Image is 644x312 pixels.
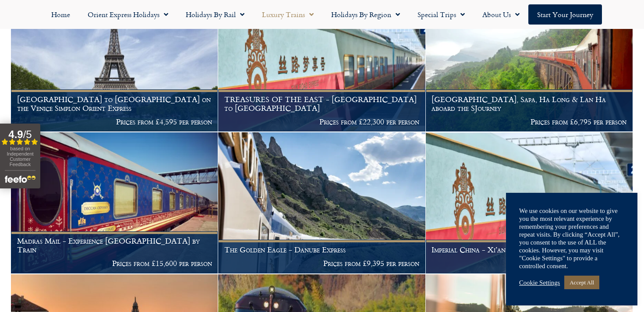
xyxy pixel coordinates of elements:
[17,117,212,126] p: Prices from £4,595 per person
[564,276,599,289] a: Accept All
[17,237,212,254] h1: Madras Mail - Experience [GEOGRAPHIC_DATA] by Train
[79,4,177,25] a: Orient Express Holidays
[432,259,626,268] p: Prices from £17,900 per person
[224,95,419,112] h1: TREASURES OF THE EAST - [GEOGRAPHIC_DATA] to [GEOGRAPHIC_DATA]
[17,259,212,268] p: Prices from £15,600 per person
[474,4,528,25] a: About Us
[42,4,79,25] a: Home
[322,4,409,25] a: Holidays by Region
[4,4,640,25] nav: Menu
[224,245,419,254] h1: The Golden Eagle - Danube Express
[17,95,212,112] h1: [GEOGRAPHIC_DATA] to [GEOGRAPHIC_DATA] on the Venice Simplon Orient Express
[519,279,560,287] a: Cookie Settings
[11,132,218,273] a: Madras Mail - Experience [GEOGRAPHIC_DATA] by Train Prices from £15,600 per person
[528,4,602,25] a: Start your Journey
[432,95,626,112] h1: [GEOGRAPHIC_DATA], Sapa, Ha Long & Lan Ha aboard the SJourney
[426,132,633,273] a: Imperial China - Xi’an to [GEOGRAPHIC_DATA] Prices from £17,900 per person
[409,4,474,25] a: Special Trips
[177,4,253,25] a: Holidays by Rail
[218,132,425,273] a: The Golden Eagle - Danube Express Prices from £9,395 per person
[224,259,419,268] p: Prices from £9,395 per person
[432,117,626,126] p: Prices from £6,795 per person
[432,245,626,254] h1: Imperial China - Xi’an to [GEOGRAPHIC_DATA]
[519,207,624,270] div: We use cookies on our website to give you the most relevant experience by remembering your prefer...
[224,117,419,126] p: Prices from £22,300 per person
[253,4,322,25] a: Luxury Trains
